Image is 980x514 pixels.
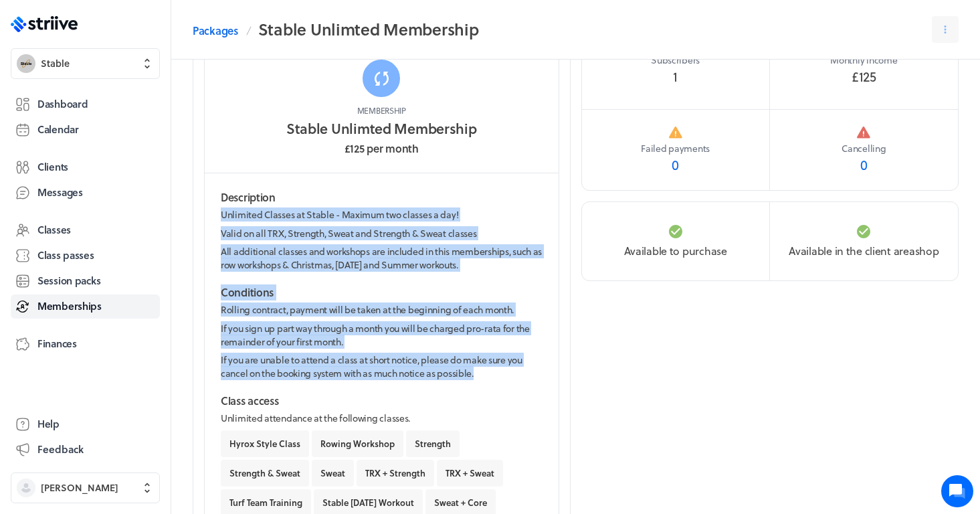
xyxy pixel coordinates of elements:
h1: Hi [PERSON_NAME] [20,55,248,76]
p: If you are unable to attend a class at short notice, please do make sure you cancel on the bookin... [221,353,543,379]
span: Strength [415,438,451,450]
span: Memberships [37,299,102,313]
span: Sweat [320,467,345,479]
a: Packages [193,23,238,39]
span: Help [37,417,60,431]
span: Stable [DATE] Workout [322,497,414,509]
h1: Stable Unlimted Membership [286,118,477,138]
span: Subscribers [651,54,700,67]
p: Valid on all TRX, Strength, Sweat and Strength & Sweat classes [221,227,543,240]
nav: Breadcrumb [193,16,479,43]
span: Stable [41,57,70,70]
span: Hyrox Style Class [229,438,300,450]
h2: We're here to help. Ask us anything! [20,79,248,122]
button: Rowing Workshop [312,430,403,457]
img: Stable [17,54,35,73]
p: Unlimited attendance at the following classes. [221,412,543,425]
p: Unlimited Classes at Stable - Maximum two classes a day! [221,208,543,222]
span: TRX + Sweat [446,467,494,479]
a: Messages [11,181,160,205]
span: Class passes [37,248,94,262]
a: Clients [11,155,160,179]
span: See all [215,147,244,157]
button: Strength [406,430,460,457]
span: Rowing Workshop [320,438,395,450]
span: Month ly income [830,54,897,67]
p: Class access [221,393,543,409]
a: Failed payments0 [582,110,770,190]
span: [PERSON_NAME] [41,481,118,495]
strong: Description [221,189,276,205]
span: Sweat + Core [434,497,487,509]
a: Cancelling0 [770,110,958,190]
button: Hyrox Style Class [221,430,309,457]
span: TRX + Strength [365,467,425,479]
button: Strength & Sweat [221,460,309,487]
span: Calendar [37,122,79,137]
span: Messages [37,185,83,199]
a: Memberships [11,294,160,319]
iframe: gist-messenger-bubble-iframe [941,475,973,507]
img: US [21,176,47,203]
a: Finances [11,332,160,356]
button: Feedback [11,438,160,462]
h2: Recent conversations [23,146,215,159]
button: TRX + Sweat [437,460,503,487]
span: 0 [672,155,679,174]
a: Classes [11,218,160,242]
p: Find an answer quickly [18,278,250,294]
div: Hi [PERSON_NAME], Thanks for this. I’m hoping I will be all set up on Clubright for the [DATE] Ab... [56,176,233,187]
div: [PERSON_NAME] • [56,191,130,203]
span: 0 [860,155,868,174]
span: Failed payments [641,142,710,155]
p: Membership [357,105,406,116]
span: Classes [37,223,71,237]
span: Dashboard [37,97,88,111]
h2: Stable Unlimted Membership [258,16,479,43]
span: Clients [37,160,68,174]
p: All additional classes and workshops are included in this memberships, such as row workshops & Ch... [221,245,543,271]
span: Cancelling [842,142,886,155]
span: £125 [852,67,876,86]
a: Dashboard [11,92,160,116]
a: Calendar [11,118,160,142]
span: New conversation [86,234,161,245]
span: Session packs [37,274,100,288]
span: 1 [673,67,678,86]
button: Sweat [312,460,354,487]
span: [DATE] [132,191,160,201]
p: Rolling contract, payment will be taken at the beginning of each month. [221,303,543,317]
input: Search articles [39,301,239,327]
a: Help [11,412,160,436]
span: Feedback [37,442,84,456]
p: If you sign up part way through a month you will be charged pro-rata for the remainder of your fi... [221,322,543,348]
a: Session packs [11,269,160,293]
span: Strength & Sweat [229,467,300,479]
p: Available in the client area shop [781,243,947,259]
button: StableStable [11,48,160,79]
span: Finances [37,337,77,351]
strong: Conditions [221,284,274,300]
h3: £125 per month [345,141,419,157]
button: New conversation [21,226,247,253]
button: [PERSON_NAME] [11,473,160,503]
p: Available to purchase [582,243,769,259]
div: USHi [PERSON_NAME], Thanks for this. I’m hoping I will be all set up on Clubright for the [DATE] ... [10,164,258,215]
span: Turf Team Training [229,497,302,509]
a: Class passes [11,244,160,268]
button: TRX + Strength [357,460,434,487]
